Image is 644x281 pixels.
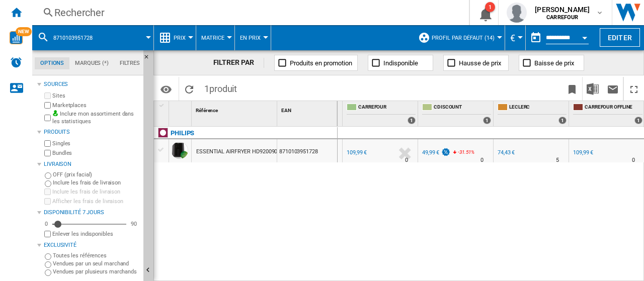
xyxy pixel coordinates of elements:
button: Editer [600,28,640,47]
div: 1 offers sold by CARREFOUR [408,117,416,124]
span: EAN [281,108,291,113]
button: md-calendar [526,28,546,48]
div: Sources [44,80,139,88]
div: 8710103951728 [277,139,337,162]
input: Toutes les références [45,253,51,260]
span: Profil par défaut (14) [432,35,495,41]
label: Marketplaces [52,102,139,109]
div: 109,99 € [345,148,367,158]
input: OFF (prix facial) [45,172,51,179]
div: Cliquez pour filtrer sur cette marque [171,127,194,139]
div: LECLERC 1 offers sold by LECLERC [496,101,569,126]
label: Vendues par un seul marchand [53,260,139,267]
div: 1 offers sold by LECLERC [558,117,567,124]
span: CARREFOUR [358,104,416,112]
button: En Prix [240,25,266,50]
button: € [510,25,520,50]
span: Hausse de prix [459,59,501,67]
i: % [457,148,463,160]
input: Inclure les frais de livraison [45,180,51,187]
md-tab-item: Filtres [114,57,145,69]
md-menu: Currency [505,25,526,50]
md-tab-item: Marques (*) [69,57,114,69]
span: CDISCOUNT [434,104,491,112]
div: 1 offers sold by CDISCOUNT [483,117,491,124]
div: EAN Sort None [279,101,337,117]
label: Inclure mon assortiment dans les statistiques [52,110,139,126]
button: Plein écran [624,77,644,101]
span: produit [209,83,237,94]
div: CDISCOUNT 1 offers sold by CDISCOUNT [420,101,493,126]
button: Créer un favoris [562,77,582,101]
span: [PERSON_NAME] [535,5,590,15]
input: Vendues par un seul marchand [45,261,51,268]
div: Délai de livraison : 5 jours [556,155,559,165]
span: 1 [199,77,242,98]
span: -31.51 [458,149,470,155]
label: Afficher les frais de livraison [52,198,139,205]
div: 74,43 € [498,149,515,156]
button: 8710103951728 [53,25,103,50]
label: Enlever les indisponibles [52,230,139,238]
img: promotionV3.png [441,148,451,156]
span: NEW [16,27,32,36]
button: Masquer [143,50,155,68]
div: Disponibilité 7 Jours [44,209,139,217]
img: wise-card.svg [10,31,23,44]
div: Livraison [44,160,139,168]
button: Options [156,80,176,98]
input: Inclure mon assortiment dans les statistiques [44,112,51,124]
img: excel-24x24.png [587,83,599,95]
div: Délai de livraison : 0 jour [480,155,484,165]
input: Vendues par plusieurs marchands [45,269,51,276]
div: 109,99 € [572,148,593,158]
button: Open calendar [576,27,594,45]
div: Sort None [171,101,191,117]
span: Baisse de prix [534,59,574,67]
button: Baisse de prix [519,55,584,71]
div: 1 offers sold by CARREFOUR OFFLINE [634,117,642,124]
span: CARREFOUR OFFLINE [585,104,642,112]
div: 49,99 € [422,149,439,156]
div: Sort None [194,101,277,117]
button: Télécharger au format Excel [583,77,603,101]
input: Singles [44,140,51,147]
span: € [510,33,515,43]
img: mysite-bg-18x18.png [52,110,58,116]
label: Bundles [52,149,139,157]
button: Matrice [201,25,229,50]
label: Inclure les frais de livraison [53,179,139,186]
div: Sort None [279,101,337,117]
div: 49,99 € [421,148,451,158]
div: CARREFOUR 1 offers sold by CARREFOUR [345,101,418,126]
div: 109,99 € [573,149,593,156]
label: Toutes les références [53,252,139,259]
md-tab-item: Options [35,57,69,69]
input: Inclure les frais de livraison [44,189,51,195]
span: 8710103951728 [53,35,93,41]
div: Rechercher [54,6,443,20]
div: 8710103951728 [37,25,148,50]
span: Produits en promotion [290,59,352,67]
div: ESSENTIAL AIRFRYER HD920090 NOIR [196,140,292,163]
md-slider: Disponibilité [52,219,126,229]
span: Prix [174,35,186,41]
input: Marketplaces [44,102,51,109]
div: FILTRER PAR [213,58,265,68]
span: En Prix [240,35,261,41]
label: Singles [52,140,139,147]
button: Recharger [179,77,199,101]
input: Sites [44,92,51,99]
label: Vendues par plusieurs marchands [53,268,139,275]
span: Référence [196,108,218,113]
div: 1 [485,2,495,12]
div: Exclusivité [44,241,139,249]
label: Inclure les frais de livraison [52,188,139,196]
div: 109,99 € [347,149,367,156]
label: Sites [52,92,139,100]
div: Produits [44,128,139,136]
